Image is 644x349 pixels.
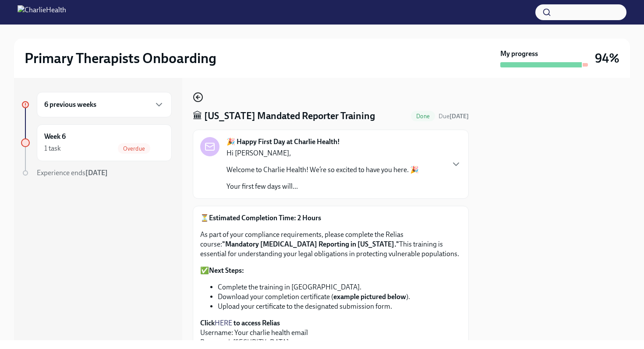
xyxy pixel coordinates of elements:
[411,113,435,120] span: Done
[200,319,215,327] strong: Click
[439,112,469,120] span: July 25th, 2025 04:00
[85,169,108,177] strong: [DATE]
[226,137,340,147] strong: 🎉 Happy First Day at Charlie Health!
[595,50,619,66] h3: 94%
[222,240,399,248] strong: "Mandatory [MEDICAL_DATA] Reporting in [US_STATE]."
[209,266,244,275] strong: Next Steps:
[218,282,461,292] li: Complete the training in [GEOGRAPHIC_DATA].
[200,230,461,259] p: As part of your compliance requirements, please complete the Relias course: This training is esse...
[500,49,538,59] strong: My progress
[449,113,469,120] strong: [DATE]
[193,109,375,123] h4: 🏛 [US_STATE] Mandated Reporter Training
[44,100,96,109] h6: 6 previous weeks
[218,302,461,311] li: Upload your certificate to the designated submission form.
[226,148,419,158] p: Hi [PERSON_NAME],
[37,92,172,117] div: 6 previous weeks
[44,132,66,141] h6: Week 6
[439,113,469,120] span: Due
[209,214,321,222] strong: Estimated Completion Time: 2 Hours
[21,124,172,161] a: Week 61 taskOverdue
[25,49,216,67] h2: Primary Therapists Onboarding
[226,182,419,191] p: Your first few days will...
[118,145,150,152] span: Overdue
[226,165,419,175] p: Welcome to Charlie Health! We’re so excited to have you here. 🎉
[44,144,61,153] div: 1 task
[18,5,66,19] img: CharlieHealth
[200,266,461,275] p: ✅
[333,293,406,301] strong: example pictured below
[234,319,280,327] strong: to access Relias
[218,292,461,302] li: Download your completion certificate ( ).
[37,169,108,177] span: Experience ends
[200,213,461,223] p: ⏳
[200,318,461,347] p: Username: Your charlie health email Password: [SECURITY_DATA]
[215,319,232,327] a: HERE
